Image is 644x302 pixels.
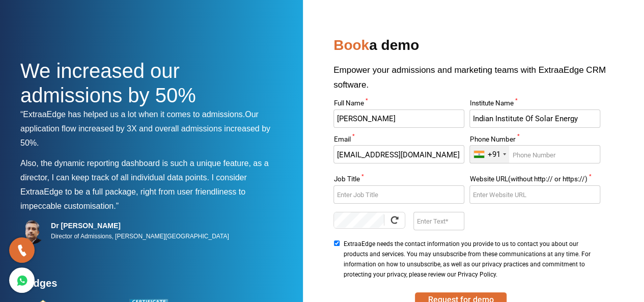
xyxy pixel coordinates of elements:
[333,145,464,163] input: Enter Email
[20,277,280,295] h4: Badges
[413,212,464,230] input: Enter Text
[470,146,509,163] div: India (भारत): +91
[333,240,340,246] input: ExtraaEdge needs the contact information you provide to us to contact you about our products and ...
[469,136,600,146] label: Phone Number
[333,100,464,109] label: Full Name
[333,176,464,185] label: Job Title
[20,60,196,106] span: We increased our admissions by 50%
[469,109,600,128] input: Enter Institute Name
[333,33,624,63] h2: a demo
[333,136,464,146] label: Email
[51,230,229,242] p: Director of Admissions, [PERSON_NAME][GEOGRAPHIC_DATA]
[333,185,464,204] input: Enter Job Title
[487,150,500,159] div: +91
[333,109,464,128] input: Enter Full Name
[469,145,600,163] input: Enter Phone Number
[343,239,597,280] span: ExtraaEdge needs the contact information you provide to us to contact you about our products and ...
[469,100,600,109] label: Institute Name
[20,110,270,147] span: Our application flow increased by 3X and overall admissions increased by 50%.
[51,221,229,230] h5: Dr [PERSON_NAME]
[333,63,624,100] p: Empower your admissions and marketing teams with ExtraaEdge CRM software.
[333,37,369,53] span: Book
[20,110,245,119] span: “ExtraaEdge has helped us a lot when it comes to admissions.
[20,173,247,210] span: I consider ExtraaEdge to be a full package, right from user friendliness to impeccable customisat...
[469,185,600,204] input: Enter Website URL
[469,176,600,185] label: Website URL(without http:// or https://)
[20,159,268,182] span: Also, the dynamic reporting dashboard is such a unique feature, as a director, I can keep track o...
